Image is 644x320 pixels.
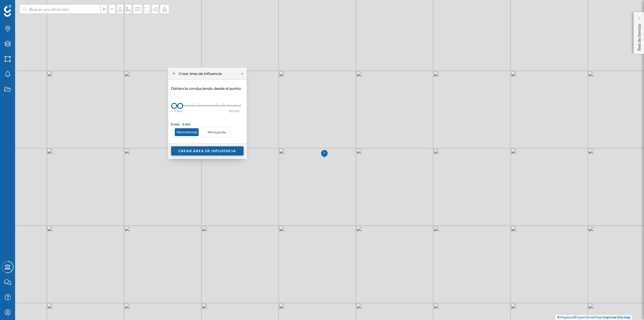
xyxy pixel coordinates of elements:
span: Soporte [12,4,34,10]
a: Mapbox [560,315,573,319]
div: 60 min. [229,108,253,114]
a: Improve this map [603,315,630,319]
div: Crear área de influencia [173,71,222,77]
img: Geoblink Logo [4,5,11,17]
div: 0 min - 3 min [171,122,244,127]
a: OpenStreetMap [576,315,602,319]
img: Marker [321,148,328,160]
p: Hora punta [206,128,228,136]
p: Red de tiendas [636,21,642,51]
div: 0 min. [174,108,189,114]
div: © © [556,315,632,320]
p: Distancia conduciendo desde el punto: [171,86,244,91]
p: Hora normal [175,128,199,136]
